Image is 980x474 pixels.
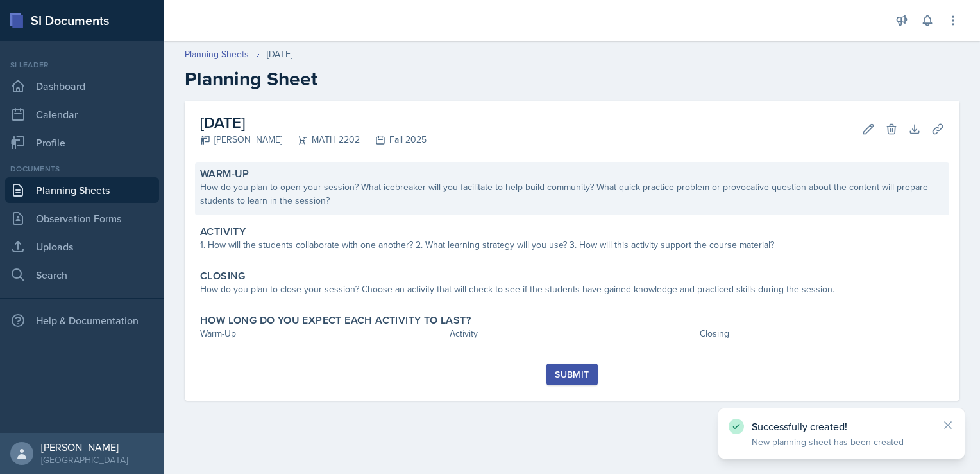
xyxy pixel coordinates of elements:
label: How long do you expect each activity to last? [200,314,471,327]
label: Activity [200,225,246,238]
div: Si leader [5,59,159,71]
a: Calendar [5,101,159,127]
p: Successfully created! [752,420,931,433]
a: Uploads [5,234,159,259]
h2: [DATE] [200,111,427,134]
p: New planning sheet has been created [752,435,931,448]
div: Activity [450,327,694,340]
div: Submit [555,369,589,380]
a: Observation Forms [5,206,159,231]
label: Warm-Up [200,168,249,180]
div: MATH 2202 [282,133,360,146]
div: [DATE] [267,48,292,61]
div: [PERSON_NAME] [200,133,282,146]
a: Dashboard [5,73,159,99]
div: [PERSON_NAME] [41,441,128,453]
div: How do you plan to open your session? What icebreaker will you facilitate to help build community... [200,180,944,207]
div: Documents [5,163,159,175]
div: How do you plan to close your session? Choose an activity that will check to see if the students ... [200,283,944,296]
a: Planning Sheets [5,177,159,203]
div: [GEOGRAPHIC_DATA] [41,453,128,466]
a: Profile [5,130,159,155]
div: Closing [700,327,944,340]
h2: Planning Sheet [185,67,959,91]
button: Submit [546,364,597,385]
div: Help & Documentation [5,308,159,333]
a: Planning Sheets [185,48,249,61]
div: Fall 2025 [360,133,427,146]
div: Warm-Up [200,327,444,340]
div: 1. How will the students collaborate with one another? 2. What learning strategy will you use? 3.... [200,238,944,252]
label: Closing [200,270,246,283]
a: Search [5,262,159,288]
